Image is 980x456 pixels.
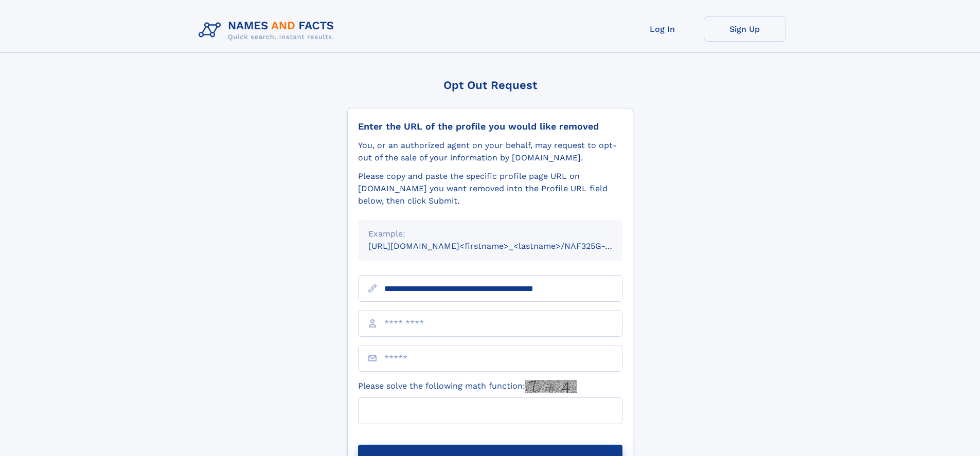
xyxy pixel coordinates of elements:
div: Opt Out Request [347,79,633,92]
a: Sign Up [704,16,786,42]
div: Please copy and paste the specific profile page URL on [DOMAIN_NAME] you want removed into the Pr... [358,170,622,207]
div: Example: [368,228,612,240]
div: You, or an authorized agent on your behalf, may request to opt-out of the sale of your informatio... [358,139,622,164]
a: Log In [621,16,704,42]
img: Logo Names and Facts [194,16,343,44]
small: [URL][DOMAIN_NAME]<firstname>_<lastname>/NAF325G-xxxxxxxx [368,241,642,251]
label: Please solve the following math function: [358,380,577,393]
div: Enter the URL of the profile you would like removed [358,121,622,132]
